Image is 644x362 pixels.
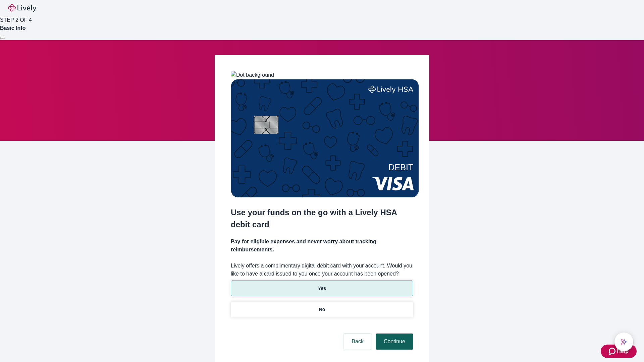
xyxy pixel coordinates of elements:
p: No [319,306,325,313]
button: Zendesk support iconHelp [601,345,637,358]
h2: Use your funds on the go with a Lively HSA debit card [231,206,413,231]
img: Dot background [231,71,274,79]
label: Lively offers a complimentary digital debit card with your account. Would you like to have a card... [231,262,413,278]
button: Yes [231,281,413,296]
svg: Zendesk support icon [609,347,617,355]
svg: Lively AI Assistant [621,339,627,345]
img: Debit card [231,79,419,197]
img: Lively [8,4,36,12]
h4: Pay for eligible expenses and never worry about tracking reimbursements. [231,238,413,254]
button: Back [343,334,372,350]
button: chat [614,333,633,351]
button: No [231,302,413,317]
span: Help [617,347,629,355]
button: Continue [376,334,413,350]
p: Yes [318,285,326,292]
